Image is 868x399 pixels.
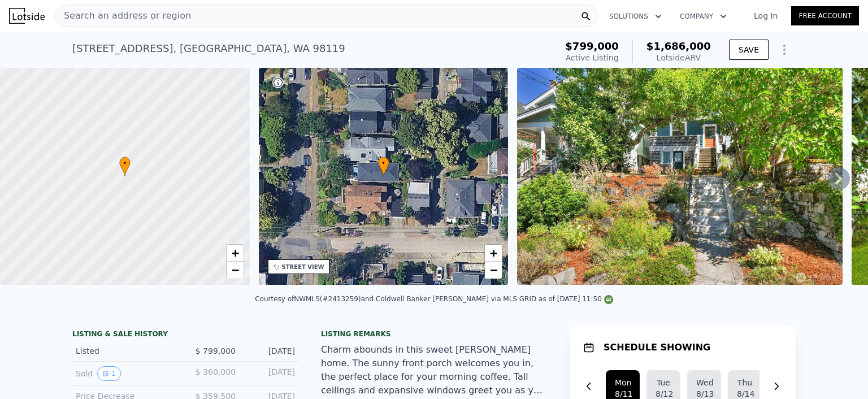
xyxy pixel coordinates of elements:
[255,295,613,303] div: Courtesy of NWMLS (#2413259) and Coldwell Banker [PERSON_NAME] via MLS GRID as of [DATE] 11:50
[245,345,295,357] div: [DATE]
[517,68,843,285] img: Sale: 167309793 Parcel: 97736127
[378,158,389,168] span: •
[227,245,244,262] a: Zoom in
[773,38,796,61] button: Show Options
[196,367,236,376] span: $ 360,000
[76,366,176,381] div: Sold
[245,366,295,381] div: [DATE]
[321,343,547,397] div: Charm abounds in this sweet [PERSON_NAME] home. The sunny front porch welcomes you in, the perfec...
[737,377,753,388] div: Thu
[565,40,619,52] span: $799,000
[76,345,176,357] div: Listed
[321,329,547,339] div: Listing remarks
[740,10,791,21] a: Log In
[282,263,324,271] div: STREET VIEW
[656,377,671,388] div: Tue
[378,157,389,176] div: •
[604,295,613,304] img: NWMLS Logo
[696,377,712,388] div: Wed
[604,341,710,354] h1: SCHEDULE SHOWING
[55,9,191,23] span: Search an address or region
[119,157,131,176] div: •
[791,6,859,25] a: Free Account
[600,6,671,27] button: Solutions
[490,263,497,277] span: −
[119,158,131,168] span: •
[646,40,711,52] span: $1,686,000
[490,246,497,260] span: +
[671,6,736,27] button: Company
[97,366,121,381] button: View historical data
[615,377,631,388] div: Mon
[231,263,238,277] span: −
[485,262,502,279] a: Zoom out
[196,346,236,355] span: $ 799,000
[646,52,711,63] div: Lotside ARV
[72,329,298,341] div: LISTING & SALE HISTORY
[227,262,244,279] a: Zoom out
[231,246,238,260] span: +
[485,245,502,262] a: Zoom in
[9,8,45,24] img: Lotside
[566,53,619,62] span: Active Listing
[729,40,769,60] button: SAVE
[72,41,345,57] div: [STREET_ADDRESS] , [GEOGRAPHIC_DATA] , WA 98119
